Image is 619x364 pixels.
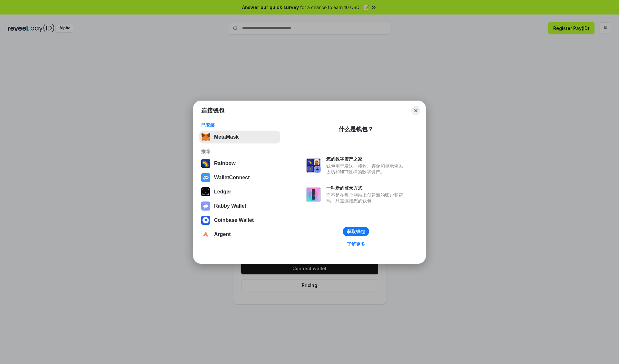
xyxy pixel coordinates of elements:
[199,228,280,241] button: Argent
[201,149,278,154] div: 推荐
[199,185,280,198] button: Ledger
[306,158,321,173] img: svg+xml,%3Csvg%20xmlns%3D%22http%3A%2F%2Fwww.w3.org%2F2000%2Fsvg%22%20fill%3D%22none%22%20viewBox...
[201,216,210,225] img: svg+xml,%3Csvg%20width%3D%2228%22%20height%3D%2228%22%20viewBox%3D%220%200%2028%2028%22%20fill%3D...
[199,214,280,227] button: Coinbase Wallet
[343,227,369,236] button: 获取钱包
[199,171,280,184] button: WalletConnect
[214,134,239,140] div: MetaMask
[199,131,280,143] button: MetaMask
[411,106,420,115] button: Close
[347,229,365,234] div: 获取钱包
[201,133,210,142] img: svg+xml,%3Csvg%20fill%3D%22none%22%20height%3D%2233%22%20viewBox%3D%220%200%2035%2033%22%20width%...
[214,175,250,181] div: WalletConnect
[201,159,210,168] img: svg+xml,%3Csvg%20width%3D%22120%22%20height%3D%22120%22%20viewBox%3D%220%200%20120%20120%22%20fil...
[201,202,210,211] img: svg+xml,%3Csvg%20xmlns%3D%22http%3A%2F%2Fwww.w3.org%2F2000%2Fsvg%22%20fill%3D%22none%22%20viewBox...
[326,156,406,162] div: 您的数字资产之家
[326,192,406,204] div: 而不是在每个网站上创建新的账户和密码，只需连接您的钱包。
[201,230,210,239] img: svg+xml,%3Csvg%20width%3D%2228%22%20height%3D%2228%22%20viewBox%3D%220%200%2028%2028%22%20fill%3D...
[214,161,236,166] div: Rainbow
[201,107,224,114] h1: 连接钱包
[201,173,210,182] img: svg+xml,%3Csvg%20width%3D%2228%22%20height%3D%2228%22%20viewBox%3D%220%200%2028%2028%22%20fill%3D...
[326,163,406,175] div: 钱包用于发送、接收、存储和显示像以太坊和NFT这样的数字资产。
[201,187,210,196] img: svg+xml,%3Csvg%20xmlns%3D%22http%3A%2F%2Fwww.w3.org%2F2000%2Fsvg%22%20width%3D%2228%22%20height%3...
[214,217,254,223] div: Coinbase Wallet
[199,157,280,170] button: Rainbow
[339,125,373,133] div: 什么是钱包？
[326,185,406,191] div: 一种新的登录方式
[214,203,246,209] div: Rabby Wallet
[347,241,365,247] div: 了解更多
[199,200,280,212] button: Rabby Wallet
[214,231,231,237] div: Argent
[201,122,278,128] div: 已安装
[343,240,369,248] a: 了解更多
[306,187,321,202] img: svg+xml,%3Csvg%20xmlns%3D%22http%3A%2F%2Fwww.w3.org%2F2000%2Fsvg%22%20fill%3D%22none%22%20viewBox...
[214,189,231,195] div: Ledger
